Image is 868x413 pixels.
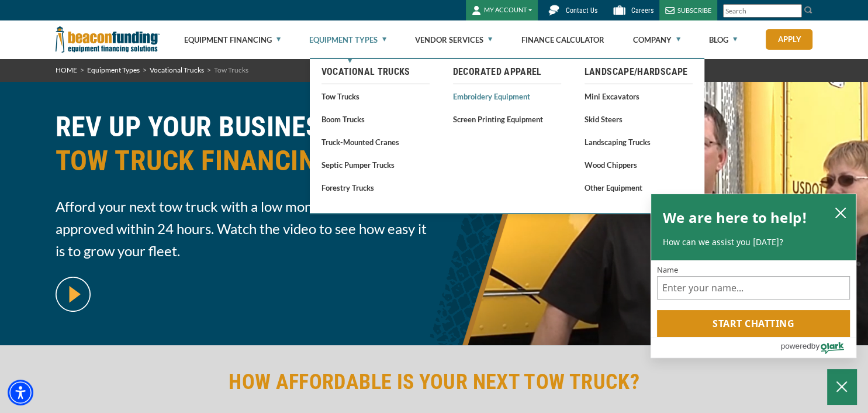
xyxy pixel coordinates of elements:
[709,21,737,58] a: Blog
[663,236,844,248] p: How can we assist you [DATE]?
[87,66,140,74] a: Equipment Types
[657,266,850,274] label: Name
[804,5,813,15] img: Search
[585,89,693,104] a: Mini Excavators
[780,338,856,357] a: Powered by Olark - open in a new tab
[321,65,430,79] a: Vocational Trucks
[663,206,807,229] h2: We are here to help!
[56,195,427,262] span: Afford your next tow truck with a low monthly payment. Get approved within 24 hours. Watch the vi...
[453,65,561,79] a: Decorated Apparel
[56,66,77,74] a: HOME
[453,112,561,126] a: Screen Printing Equipment
[585,135,693,149] a: Landscaping Trucks
[321,89,430,104] a: Tow Trucks
[585,180,693,195] a: Other Equipment
[321,135,430,149] a: Truck-Mounted Cranes
[811,339,819,353] span: by
[415,21,492,58] a: Vendor Services
[321,112,430,126] a: Boom Trucks
[585,65,693,79] a: Landscape/Hardscape
[321,180,430,195] a: Forestry Trucks
[56,277,91,312] img: video modal pop-up play button
[723,4,802,18] input: Search
[309,21,386,58] a: Equipment Types
[657,276,850,300] input: Name
[521,21,604,58] a: Finance Calculator
[633,21,680,58] a: Company
[56,20,160,58] img: Beacon Funding Corporation logo
[321,157,430,172] a: Septic Pumper Trucks
[766,29,812,50] a: Apply
[790,6,799,16] a: Clear search text
[631,6,653,15] span: Careers
[651,194,856,359] div: olark chatbox
[214,66,248,74] span: Tow Trucks
[831,204,850,221] button: close chatbox
[56,110,427,187] h1: REV UP YOUR BUSINESS
[8,380,33,405] div: Accessibility Menu
[56,369,813,395] h2: HOW AFFORDABLE IS YOUR NEXT TOW TRUCK?
[585,157,693,172] a: Wood Chippers
[453,89,561,104] a: Embroidery Equipment
[780,339,811,353] span: powered
[56,144,427,178] span: TOW TRUCK FINANCING
[184,21,281,58] a: Equipment Financing
[150,66,204,74] a: Vocational Trucks
[657,310,850,337] button: Start chatting
[585,112,693,126] a: Skid Steers
[827,369,856,404] button: Close Chatbox
[566,6,597,15] span: Contact Us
